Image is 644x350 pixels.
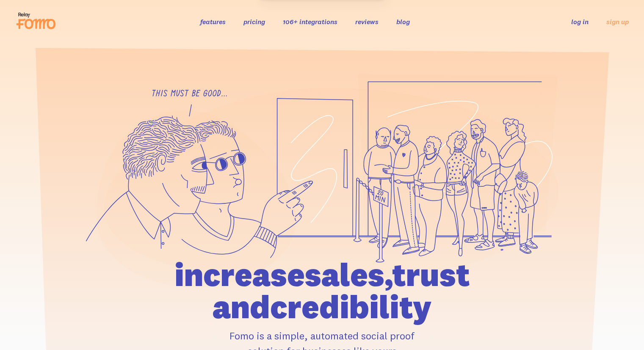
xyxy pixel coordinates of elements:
h1: increase sales, trust and credibility [126,258,518,323]
a: reviews [355,17,379,26]
a: 106+ integrations [283,17,337,26]
a: blog [396,17,410,26]
a: log in [571,17,589,26]
a: features [200,17,226,26]
a: pricing [243,17,265,26]
a: sign up [606,17,629,26]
